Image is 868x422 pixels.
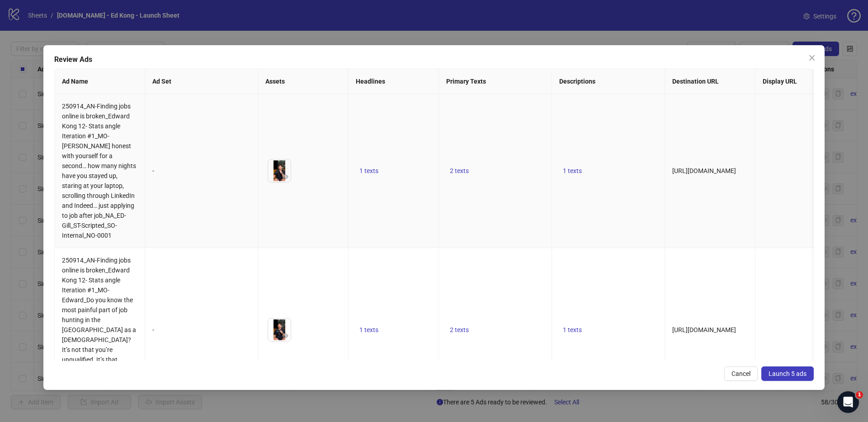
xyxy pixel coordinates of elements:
[731,370,750,377] span: Cancel
[280,171,291,182] button: Preview
[446,165,472,176] button: 2 texts
[62,257,137,403] span: 250914_AN-Finding jobs online is broken_Edward Kong 12- Stats angle Iteration #1_MO-Edward_Do you...
[769,370,807,377] span: Launch 5 ads
[724,366,758,381] button: Cancel
[446,324,472,335] button: 2 texts
[152,166,250,176] div: -
[439,69,552,94] th: Primary Texts
[280,330,291,341] button: Preview
[665,69,755,94] th: Destination URL
[62,103,136,239] span: 250914_AN-Finding jobs online is broken_Edward Kong 12- Stats angle Iteration #1_MO-[PERSON_NAME]...
[808,54,816,61] span: close
[761,366,814,381] button: Launch 5 ads
[54,54,814,65] div: Review Ads
[268,319,291,341] img: Asset 1
[450,167,469,174] span: 2 texts
[55,69,145,94] th: Ad Name
[563,167,582,174] span: 1 texts
[145,69,258,94] th: Ad Set
[356,165,382,176] button: 1 texts
[755,69,846,94] th: Display URL
[282,173,288,180] span: eye
[559,324,585,335] button: 1 texts
[268,159,291,182] img: Asset 1
[563,326,582,333] span: 1 texts
[559,165,585,176] button: 1 texts
[672,326,736,333] span: [URL][DOMAIN_NAME]
[258,69,349,94] th: Assets
[552,69,665,94] th: Descriptions
[282,333,288,339] span: eye
[359,167,378,174] span: 1 texts
[152,325,250,335] div: -
[837,391,859,413] iframe: Intercom live chat
[805,51,819,65] button: Close
[349,69,439,94] th: Headlines
[359,326,378,333] span: 1 texts
[356,324,382,335] button: 1 texts
[450,326,469,333] span: 2 texts
[672,167,736,174] span: [URL][DOMAIN_NAME]
[856,391,863,399] span: 1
